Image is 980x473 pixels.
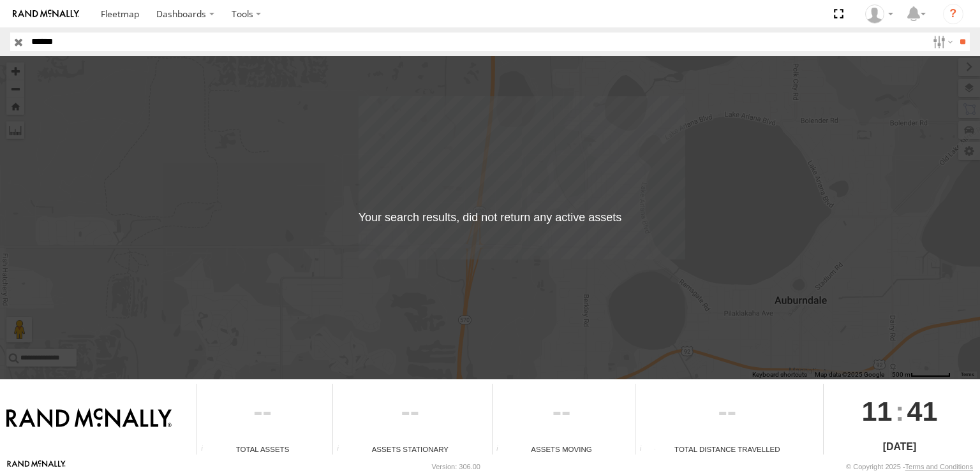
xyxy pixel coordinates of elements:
a: Terms and Conditions [905,463,973,470]
a: Visit our Website [7,460,66,473]
img: rand-logo.svg [13,10,79,18]
div: Version: 306.00 [432,463,480,470]
div: Total number of assets current stationary. [333,445,352,455]
div: [DATE] [824,439,975,455]
label: Search Filter Options [928,33,955,51]
div: Assets Moving [493,444,631,455]
img: Rand McNally [6,408,172,430]
div: Total distance travelled by all assets within specified date range and applied filters [635,445,655,455]
div: Total Distance Travelled [635,444,819,455]
div: Assets Stationary [333,444,487,455]
div: : [824,384,975,439]
span: 41 [907,384,938,439]
div: © Copyright 2025 - [846,463,973,470]
div: Total number of Enabled Assets [197,445,216,455]
i: ? [943,4,963,24]
span: 11 [862,384,893,439]
div: Jose Goitia [861,4,898,24]
div: Total number of assets current in transit. [493,445,512,455]
div: Total Assets [197,444,328,455]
